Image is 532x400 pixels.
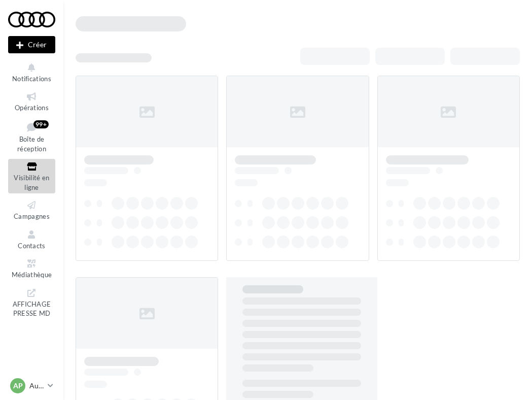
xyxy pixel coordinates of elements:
span: Contacts [18,242,46,250]
a: Boîte de réception99+ [8,118,55,155]
a: Contacts [8,227,55,252]
div: Nouvelle campagne [8,36,55,53]
a: AP Audi PERIGUEUX [8,376,55,395]
a: Campagnes [8,197,55,222]
span: AP [13,381,23,391]
button: Notifications [8,60,55,85]
div: 99+ [33,120,49,128]
span: Notifications [12,75,51,83]
span: Visibilité en ligne [14,174,49,191]
span: Boîte de réception [17,135,46,153]
span: Campagnes [14,212,50,220]
span: Opérations [15,104,49,112]
span: AFFICHAGE PRESSE MD [13,298,51,318]
a: Visibilité en ligne [8,159,55,193]
span: Médiathèque [12,271,52,279]
p: Audi PERIGUEUX [29,381,44,391]
a: Médiathèque [8,256,55,281]
button: Créer [8,36,55,53]
a: Opérations [8,89,55,114]
a: AFFICHAGE PRESSE MD [8,285,55,320]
